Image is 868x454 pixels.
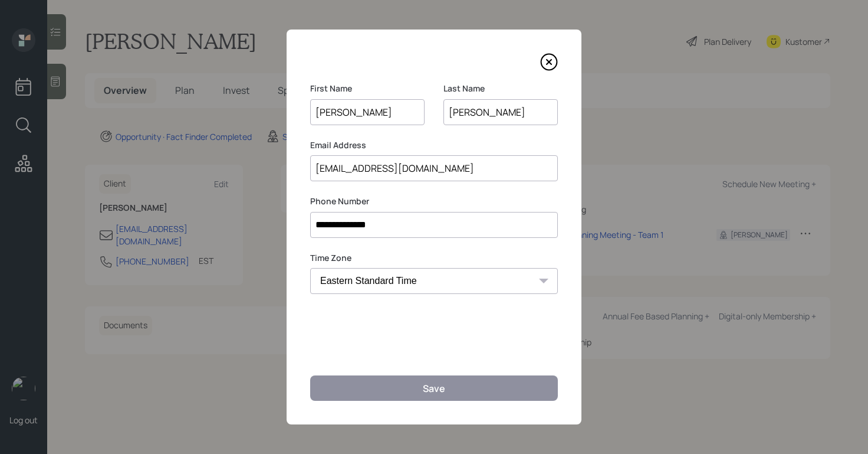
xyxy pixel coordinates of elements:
[310,375,558,401] button: Save
[310,139,558,151] label: Email Address
[310,195,558,207] label: Phone Number
[310,83,425,94] label: First Name
[310,252,558,264] label: Time Zone
[443,83,558,94] label: Last Name
[423,382,445,395] div: Save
